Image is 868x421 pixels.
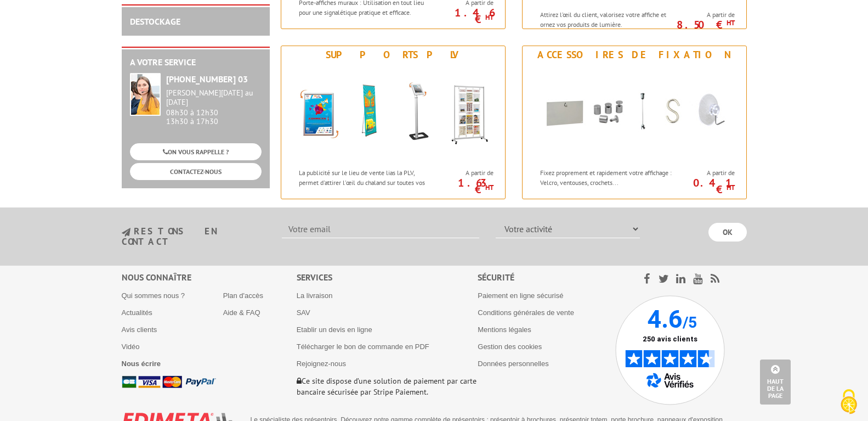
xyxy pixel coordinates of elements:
div: Nous connaître [122,271,297,284]
h3: restons en contact [122,227,266,246]
p: Attirez l’œil du client, valorisez votre affiche et ornez vos produits de lumière. [540,10,676,29]
span: A partir de [679,169,735,177]
a: Paiement en ligne sécurisé [478,291,563,300]
a: ON VOUS RAPPELLE ? [130,143,262,160]
a: Données personnelles [478,360,548,368]
span: A partir de [438,169,493,177]
a: Haut de la page [760,360,791,405]
p: Ce site dispose d’une solution de paiement par carte bancaire sécurisée par Stripe Paiement. [297,375,478,397]
a: Etablir un devis en ligne [297,325,372,334]
div: Supports PLV [284,49,502,61]
a: Actualités [122,308,152,317]
a: Nous écrire [122,360,161,368]
div: [PERSON_NAME][DATE] au [DATE] [166,88,262,107]
img: Cookies (fenêtre modale) [835,388,863,416]
img: Accessoires de fixation [533,64,736,162]
a: Gestion des cookies [478,343,542,351]
a: Conditions générales de vente [478,308,574,317]
img: newsletter.jpg [122,228,131,237]
p: 1.63 € [432,179,493,193]
p: 1.46 € [432,9,493,23]
a: Supports PLV Supports PLV La publicité sur le lieu de vente lias la PLV, permet d'attirer l'œil d... [281,46,506,199]
a: Mentions légales [478,325,531,334]
div: Sécurité [478,271,615,284]
a: Vidéo [122,343,140,351]
input: OK [708,223,747,242]
a: Avis clients [122,325,157,334]
h2: A votre service [130,58,262,68]
div: 08h30 à 12h30 13h30 à 17h30 [166,88,262,126]
a: Télécharger le bon de commande en PDF [297,343,429,351]
span: A partir de [679,10,735,19]
a: DESTOCKAGE [130,16,180,27]
img: Avis Vérifiés - 4.6 sur 5 - 250 avis clients [615,295,725,405]
sup: HT [485,13,493,22]
a: Plan d'accès [223,291,263,300]
a: CONTACTEZ-NOUS [130,163,262,180]
p: 8.50 € [673,21,735,28]
input: Votre email [282,220,479,238]
div: Services [297,271,478,284]
a: Aide & FAQ [223,308,260,317]
sup: HT [727,18,735,27]
p: 0.41 € [673,179,735,193]
p: Fixez proprement et rapidement votre affichage : Velcro, ventouses, crochets... [540,168,676,187]
sup: HT [727,183,735,192]
img: Supports PLV [292,64,495,162]
div: Accessoires de fixation [525,49,744,61]
a: Accessoires de fixation Accessoires de fixation Fixez proprement et rapidement votre affichage : ... [522,46,747,199]
a: La livraison [297,291,333,300]
strong: [PHONE_NUMBER] 03 [166,74,248,85]
a: Qui sommes nous ? [122,291,185,300]
img: widget-service.jpg [130,73,161,116]
sup: HT [485,183,493,192]
button: Cookies (fenêtre modale) [830,384,868,421]
a: SAV [297,308,310,317]
a: Rejoignez-nous [297,360,346,368]
p: La publicité sur le lieu de vente lias la PLV, permet d'attirer l'œil du chaland sur toutes vos c... [299,168,435,196]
